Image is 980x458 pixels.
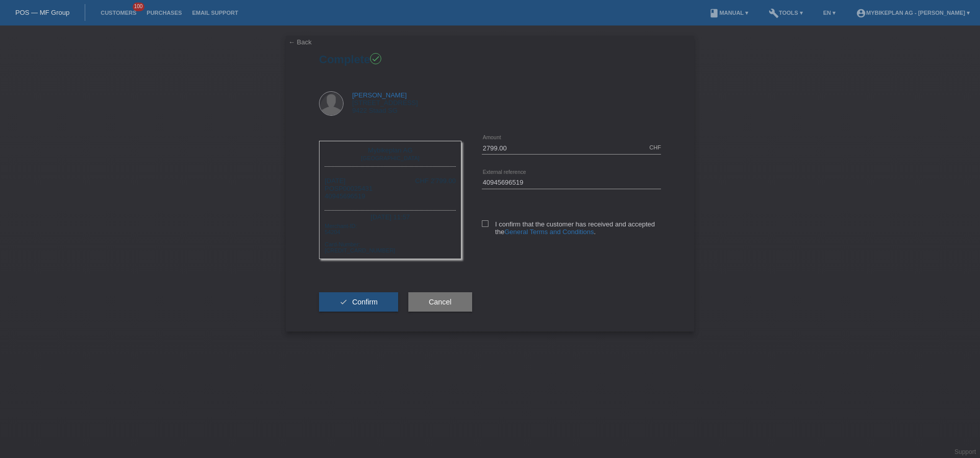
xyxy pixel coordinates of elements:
div: [GEOGRAPHIC_DATA] [327,154,453,161]
div: Mybikeplan AG [327,146,453,154]
div: Merchant-ID: 54204 Card-Number: [CREDIT_CARD_NUMBER] [325,222,456,253]
a: General Terms and Conditions [504,228,594,236]
i: check [339,298,348,306]
div: [DATE] 11:57 [325,210,456,222]
a: Support [954,448,976,455]
a: POS — MF Group [15,9,69,16]
span: Confirm [352,298,378,306]
div: CHF 2'799.00 [415,177,456,185]
a: buildTools ▾ [764,10,808,16]
a: Customers [95,10,141,16]
h1: Complete [319,53,661,66]
button: Cancel [408,292,472,312]
label: I confirm that the customer has received and accepted the . [482,220,661,236]
div: CHF [649,144,661,150]
i: check [371,54,380,63]
a: [PERSON_NAME] [352,91,407,99]
a: Purchases [141,10,187,16]
a: Email Support [187,10,243,16]
span: Cancel [429,298,452,306]
i: build [769,8,779,18]
span: 40945696519 [325,192,365,200]
i: account_circle [856,8,866,18]
button: check Confirm [319,292,398,312]
div: [STREET_ADDRESS] 9422 Staad SG [352,91,418,114]
i: book [709,8,719,18]
span: 100 [133,3,145,11]
a: ← Back [288,38,312,46]
a: bookManual ▾ [704,10,753,16]
div: [DATE] POSP00025431 [325,177,373,200]
a: account_circleMybikeplan AG - [PERSON_NAME] ▾ [851,10,975,16]
a: EN ▾ [818,10,841,16]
